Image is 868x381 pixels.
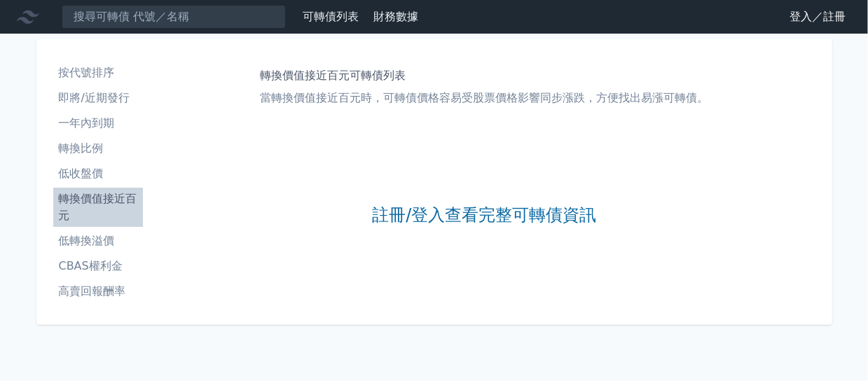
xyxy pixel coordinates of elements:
a: 即將/近期發行 [53,87,143,109]
li: 即將/近期發行 [53,90,143,106]
a: 按代號排序 [53,62,143,84]
li: 高賣回報酬率 [53,283,143,300]
li: CBAS權利金 [53,258,143,275]
a: CBAS權利金 [53,255,143,277]
a: 登入／註冊 [778,6,857,28]
a: 一年內到期 [53,112,143,134]
li: 轉換比例 [53,140,143,157]
li: 按代號排序 [53,64,143,81]
a: 可轉債列表 [303,10,359,23]
a: 高賣回報酬率 [53,280,143,303]
a: 低轉換溢價 [53,230,143,252]
li: 轉換價值接近百元 [53,190,143,224]
li: 一年內到期 [53,115,143,132]
a: 財務數據 [373,10,418,23]
a: 轉換比例 [53,137,143,160]
a: 註冊/登入查看完整可轉債資訊 [372,205,596,227]
p: 當轉換價值接近百元時，可轉債價格容易受股票價格影響同步漲跌，方便找出易漲可轉債。 [261,90,709,106]
a: 轉換價值接近百元 [53,188,143,227]
a: 低收盤價 [53,162,143,185]
li: 低轉換溢價 [53,233,143,249]
h1: 轉換價值接近百元可轉債列表 [261,67,709,84]
input: 搜尋可轉債 代號／名稱 [62,5,286,29]
li: 低收盤價 [53,165,143,182]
